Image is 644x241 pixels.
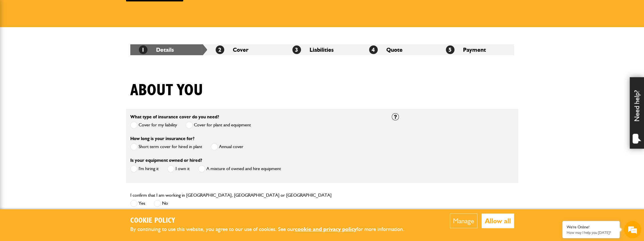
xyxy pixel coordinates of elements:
span: 2 [216,45,224,54]
span: 1 [139,45,147,54]
label: I confirm that I am working in [GEOGRAPHIC_DATA], [GEOGRAPHIC_DATA] or [GEOGRAPHIC_DATA] [130,193,332,198]
p: How may I help you today? [567,230,615,235]
div: Need help? [630,77,644,149]
span: 4 [369,45,378,54]
h1: About you [130,81,203,100]
div: We're Online! [567,225,615,230]
span: 3 [292,45,301,54]
p: By continuing to use this website, you agree to our use of cookies. See our for more information. [130,225,414,234]
label: No [154,200,168,207]
li: Payment [437,44,514,55]
span: 5 [446,45,454,54]
label: A mixture of owned and hire equipment [198,165,281,172]
h2: Cookie Policy [130,216,414,225]
button: Allow all [482,214,514,228]
label: How long is your insurance for? [130,136,194,141]
label: I own it [167,165,190,172]
label: Short term cover for hired in plant [130,143,202,150]
li: Liabilities [284,44,361,55]
label: Cover for my liability [130,122,177,129]
label: What type of insurance cover do you need? [130,115,219,119]
li: Details [130,44,207,55]
label: Cover for plant and equipment [186,122,251,129]
label: Annual cover [211,143,243,150]
li: Quote [361,44,437,55]
button: Manage [450,214,477,228]
label: Yes [130,200,145,207]
li: Cover [207,44,284,55]
a: cookie and privacy policy [295,226,357,232]
label: Is your equipment owned or hired? [130,158,202,163]
label: I'm hiring it [130,165,159,172]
